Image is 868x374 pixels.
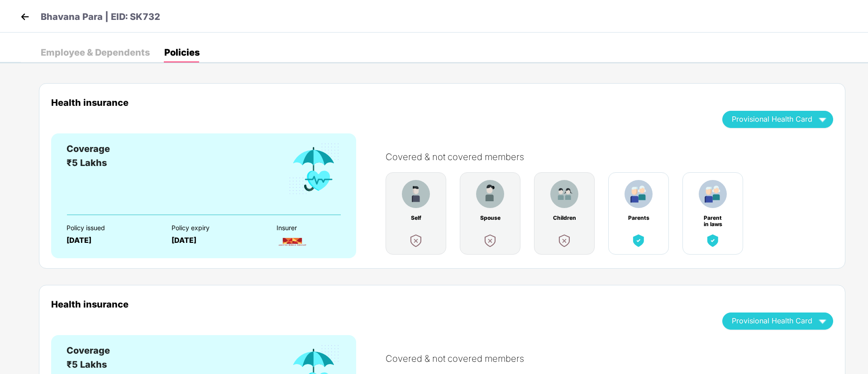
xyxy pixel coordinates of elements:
img: benefitCardImg [556,232,572,249]
div: Parents [627,215,650,221]
img: benefitCardImg [699,180,727,208]
div: Health insurance [51,97,709,108]
span: ₹5 Lakhs [67,157,107,168]
img: benefitCardImg [408,232,424,249]
span: Provisional Health Card [732,117,812,122]
img: wAAAAASUVORK5CYII= [815,111,830,127]
img: wAAAAASUVORK5CYII= [815,313,830,329]
div: Children [553,215,576,221]
img: benefitCardImg [476,180,504,208]
div: Insurer [277,224,366,232]
p: Bhavana Para | EID: SK732 [41,10,160,24]
img: benefitCardImg [402,180,430,208]
div: Covered & not covered members [386,151,842,162]
img: back [18,10,32,24]
img: benefitCardImg [550,180,578,208]
div: Spouse [478,215,502,221]
div: Parent in laws [701,215,725,221]
img: benefitCardImg [287,142,341,196]
span: Provisional Health Card [732,318,812,323]
button: Provisional Health Card [722,111,833,128]
div: Covered & not covered members [386,353,842,364]
img: benefitCardImg [705,232,721,249]
div: Policies [164,48,200,57]
div: Employee & Dependents [41,48,150,57]
div: [DATE] [172,236,261,245]
div: [DATE] [67,236,156,245]
img: benefitCardImg [630,232,647,249]
span: ₹5 Lakhs [67,359,107,370]
img: benefitCardImg [482,232,498,249]
img: benefitCardImg [625,180,653,208]
img: InsurerLogo [277,234,308,250]
div: Health insurance [51,299,709,309]
button: Provisional Health Card [722,312,833,330]
div: Self [404,215,428,221]
div: Policy expiry [172,224,261,232]
div: Coverage [67,344,110,358]
div: Policy issued [67,224,156,232]
div: Coverage [67,142,110,156]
